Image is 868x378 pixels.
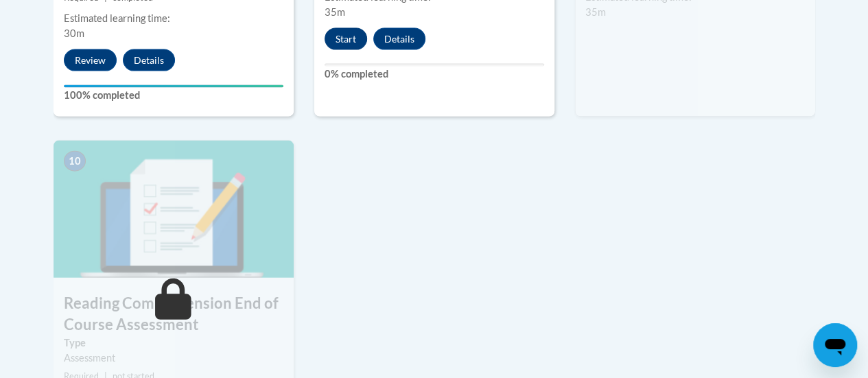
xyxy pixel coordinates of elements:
label: 100% completed [64,88,283,103]
span: 35m [325,6,345,18]
label: 0% completed [325,67,544,82]
img: Course Image [54,141,294,278]
iframe: Button to launch messaging window [813,323,857,367]
button: Details [373,28,425,50]
div: Assessment [64,351,283,366]
div: Estimated learning time: [64,11,283,26]
button: Review [64,49,117,71]
button: Details [123,49,175,71]
span: 10 [64,151,86,172]
span: 35m [585,6,606,18]
button: Start [325,28,367,50]
label: Type [64,335,283,351]
h3: Reading Comprehension End of Course Assessment [54,293,294,335]
div: Your progress [64,85,283,88]
span: 30m [64,27,84,39]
